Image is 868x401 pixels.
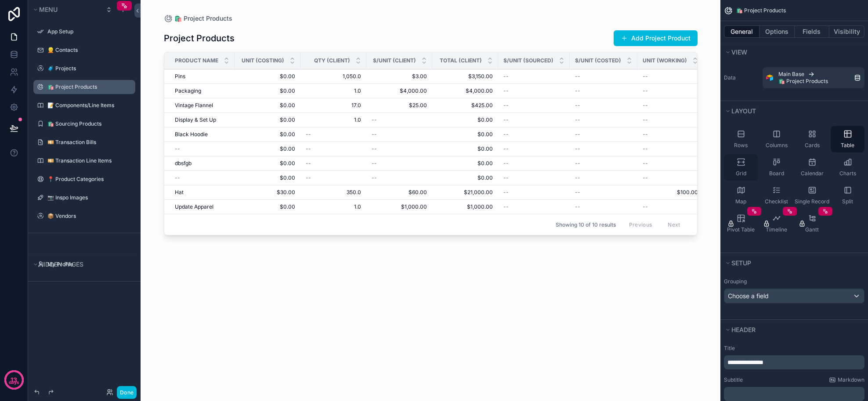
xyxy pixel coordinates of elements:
span: QTY (Client) [314,57,350,64]
span: 🛍 Project Products [736,7,786,14]
button: Charts [831,154,864,181]
span: $/Unit (Sourced) [503,57,553,64]
button: Pivot Table [724,210,758,237]
button: Layout [724,105,859,117]
button: General [724,25,759,38]
span: Unit (Working) [643,57,687,64]
button: Cards [795,126,829,152]
span: Showing 10 of 10 results [556,221,616,228]
label: Subtitle [724,376,743,383]
button: Menu [32,4,100,16]
span: Gantt [805,226,819,233]
span: Product Name [175,57,218,64]
label: 🧳 Projects [47,65,130,72]
button: Rows [724,126,758,152]
label: Title [724,345,864,352]
span: Header [731,326,756,333]
button: Map [724,182,758,209]
button: Choose a field [724,289,864,303]
label: 📝 Components/Line Items [47,102,130,109]
label: Data [724,74,759,81]
span: Map [735,198,746,205]
span: Choose a field [728,292,769,300]
span: Table [841,142,854,149]
label: My Profile [47,261,130,268]
img: Airtable Logo [766,74,773,81]
button: Header [724,324,859,336]
span: Board [769,170,784,177]
label: 👱 Contacts [47,47,130,54]
label: 📦 Vendors [47,213,130,220]
button: Table [831,126,864,152]
button: Board [759,154,793,181]
label: Grouping [724,278,747,285]
label: 🛍 Project Products [47,83,130,90]
button: Calendar [795,154,829,181]
button: Timeline [759,210,793,237]
span: $/unit (Client) [373,57,416,64]
span: Split [842,198,853,205]
button: Single Record [795,182,829,209]
button: Setup [724,257,859,269]
button: Fields [795,25,830,38]
p: days [9,379,19,386]
span: Checklist [765,198,788,205]
button: Checklist [759,182,793,209]
button: Visibility [829,25,864,38]
label: App Setup [47,28,130,35]
button: Options [759,25,795,38]
span: Cards [805,142,820,149]
button: Hidden pages [32,258,132,271]
span: Setup [731,259,751,267]
label: 📍 Product Categories [47,176,130,183]
div: scrollable content [724,355,864,369]
button: Done [117,386,137,399]
span: Columns [766,142,788,149]
span: View [731,48,747,56]
button: Split [831,182,864,209]
label: 💴 Transaction Line Items [47,157,130,164]
span: Grid [736,170,746,177]
span: Rows [734,142,748,149]
span: Calendar [801,170,824,177]
p: 13 [11,376,17,384]
span: Single Record [795,198,829,205]
label: 🛍 Sourcing Products [47,120,130,127]
label: 💴 Transaction Bills [47,139,130,146]
span: Timeline [766,226,787,233]
span: Charts [839,170,856,177]
span: Markdown [838,376,864,383]
span: Pivot Table [727,226,755,233]
span: Layout [731,107,756,115]
button: Gantt [795,210,829,237]
a: Main Base🛍 Project Products [763,67,864,88]
button: Columns [759,126,793,152]
span: $/Unit (Costed) [575,57,621,64]
button: Grid [724,154,758,181]
span: 🛍 Project Products [778,78,828,85]
span: Total (Client) [440,57,482,64]
span: Menu [39,6,58,13]
span: Unit (Costing) [242,57,284,64]
label: 📷 Inspo Images [47,194,130,201]
button: View [724,46,859,58]
a: Markdown [829,376,864,383]
span: Main Base [778,71,804,78]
